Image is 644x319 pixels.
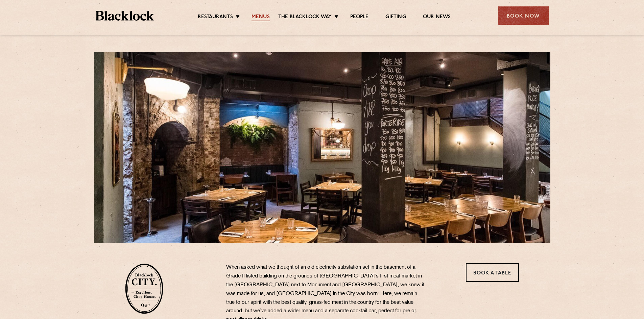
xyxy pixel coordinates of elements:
a: The Blacklock Way [278,14,332,21]
div: Book Now [498,6,549,25]
img: BL_Textured_Logo-footer-cropped.svg [96,11,154,21]
a: Our News [423,14,451,21]
a: People [350,14,368,21]
a: Book a Table [466,263,519,282]
img: City-stamp-default.svg [125,263,163,314]
a: Gifting [385,14,406,21]
a: Restaurants [198,14,233,21]
a: Menus [252,14,270,21]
